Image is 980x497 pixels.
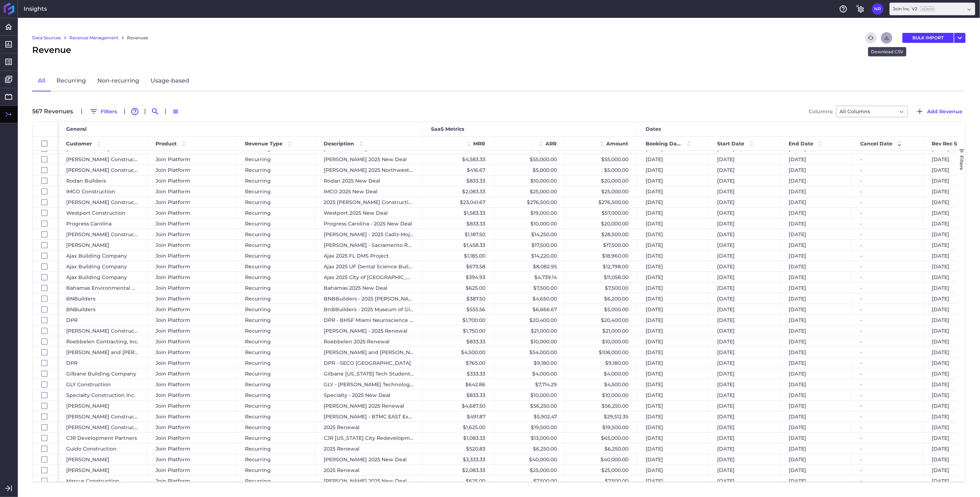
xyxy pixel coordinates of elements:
div: Recurring [236,358,315,368]
div: [DATE] [780,390,852,400]
div: [DATE] [780,197,852,207]
div: [DATE] [709,283,780,293]
div: Recurring [236,186,315,197]
div: $10,000.00 [494,175,565,186]
div: $55,000.00 [494,154,565,164]
div: [DATE] [780,325,852,336]
div: [DATE] [780,283,852,293]
div: $1,458.33 [422,240,494,250]
div: - [852,208,923,218]
div: - [852,336,923,347]
div: $10,000.00 [494,390,565,400]
div: - [852,304,923,314]
div: $833.33 [422,336,494,347]
button: Filters [86,106,120,117]
button: Add Revenue [912,106,966,117]
div: [DATE] [709,293,780,304]
div: Recurring [236,229,315,239]
div: [DATE] [637,272,709,282]
div: 2025 Renewal [315,443,422,454]
div: $6,250.00 [565,443,637,454]
div: [DATE] [709,154,780,164]
div: GLY - [PERSON_NAME] Technology Hub [315,379,422,389]
div: - [852,443,923,454]
div: [DATE] [637,433,709,443]
div: $21,000.00 [494,325,565,336]
div: [DATE] [637,154,709,164]
div: $5,902.47 [494,411,565,422]
div: $4,000.00 [494,368,565,379]
div: $25,000.00 [494,186,565,197]
div: [DATE] [780,422,852,432]
div: [DATE] [637,175,709,186]
div: $55,000.00 [565,154,637,164]
div: Dropdown select [890,3,975,15]
div: $8,082.95 [494,261,565,272]
div: $7,500.00 [565,283,637,293]
div: - [852,261,923,272]
div: $394.93 [422,272,494,282]
div: - [852,229,923,239]
div: $17,500.00 [494,240,565,250]
div: $642.86 [422,379,494,389]
div: [DATE] [637,250,709,261]
div: Recurring [236,347,315,357]
div: Recurring [236,240,315,250]
div: [DATE] [780,315,852,325]
div: $1,750.00 [422,325,494,336]
div: DPR - SECO [GEOGRAPHIC_DATA] [315,358,422,368]
div: [DATE] [709,390,780,400]
div: $9,180.00 [565,358,637,368]
div: $7,500.00 [494,283,565,293]
div: [DATE] [709,325,780,336]
span: Add Revenue [927,108,962,115]
div: [DATE] [637,347,709,357]
div: [DATE] [780,208,852,218]
div: Recurring [236,165,315,175]
div: $1,700.00 [422,315,494,325]
div: [DATE] [780,250,852,261]
div: Gilbane [US_STATE] Tech Student Housing Project [315,368,422,379]
div: [DATE] [637,186,709,197]
div: [PERSON_NAME] - 2025 Renewal [315,325,422,336]
div: $20,000.00 [565,218,637,229]
div: $5,000.00 [494,165,565,175]
div: $25,000.00 [565,186,637,197]
div: Ajax 2025 FL DMS Project [315,250,422,261]
div: [DATE] [780,368,852,379]
div: $1,083.33 [422,433,494,443]
div: $56,250.00 [494,401,565,411]
div: $11,058.00 [565,272,637,282]
div: $28,500.00 [565,229,637,239]
div: Recurring [236,261,315,272]
div: [DATE] [709,165,780,175]
div: - [852,165,923,175]
div: $4,687.50 [422,401,494,411]
div: - [852,433,923,443]
div: $765.00 [422,358,494,368]
div: Recurring [236,411,315,422]
div: $333.33 [422,368,494,379]
div: [DATE] [637,315,709,325]
div: [DATE] [709,315,780,325]
div: $20,400.00 [494,315,565,325]
div: $1,625.00 [422,422,494,432]
div: - [852,197,923,207]
div: $4,650.00 [494,293,565,304]
div: [DATE] [709,208,780,218]
div: [DATE] [709,240,780,250]
div: $276,500.00 [494,197,565,207]
div: - [852,315,923,325]
div: $14,250.00 [494,229,565,239]
button: General Settings [855,3,866,15]
div: - [852,368,923,379]
div: DPR - BHSF Miami Neuroscience Institutde [315,315,422,325]
div: - [852,293,923,304]
button: Search by [150,106,161,117]
div: CJR [US_STATE] City Redevelopment Project [315,433,422,443]
div: - [852,175,923,186]
button: Refresh [865,32,877,44]
a: Usage-based [145,71,195,91]
div: [DATE] [709,261,780,272]
div: [DATE] [780,154,852,164]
